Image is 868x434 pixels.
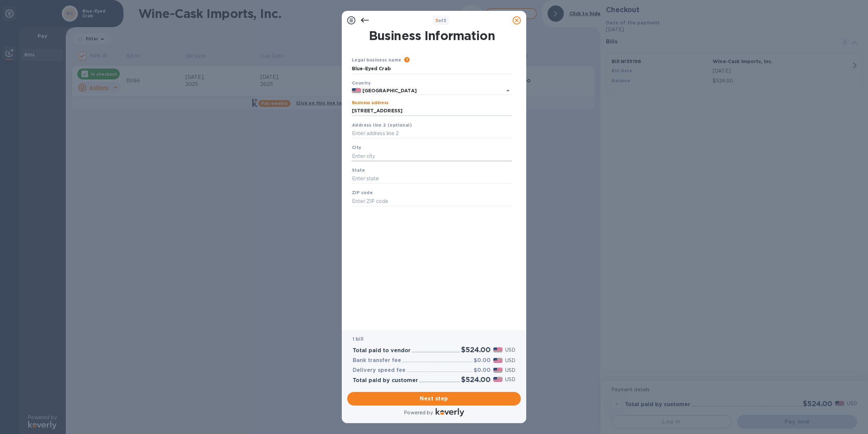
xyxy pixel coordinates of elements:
input: Enter address line 2 [352,129,512,139]
b: 1 bill [353,336,363,342]
b: City [352,145,361,150]
h3: Delivery speed fee [353,367,406,374]
h1: Business Information [351,29,513,43]
span: Next step [353,395,515,403]
b: Country [352,80,371,86]
b: Address line 2 (optional) [352,122,412,128]
h3: $0.00 [474,357,491,364]
p: USD [505,367,515,374]
label: Business address [352,101,388,105]
p: Powered by [404,409,433,416]
span: 3 [435,18,438,23]
button: Open [503,86,513,95]
button: Next step [347,392,521,405]
b: of 3 [435,18,447,23]
h3: Total paid to vendor [353,347,411,354]
b: ZIP code [352,190,373,195]
h3: $0.00 [474,367,491,374]
h3: Total paid by customer [353,377,418,384]
h2: $524.00 [461,375,491,384]
input: Enter state [352,174,512,184]
input: Enter legal business name [352,64,512,74]
b: Legal business name [352,57,401,62]
img: USD [493,377,502,382]
img: Logo [436,408,464,416]
img: USD [493,358,502,363]
b: State [352,168,365,173]
img: US [352,88,361,93]
p: USD [505,346,515,354]
h3: Bank transfer fee [353,357,401,364]
input: Enter ZIP code [352,196,512,206]
img: USD [493,347,502,352]
p: USD [505,357,515,364]
input: Enter city [352,151,512,161]
h2: $524.00 [461,345,491,354]
p: USD [505,376,515,383]
input: Select country [361,87,493,95]
img: USD [493,368,502,373]
input: Enter address [352,106,512,116]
